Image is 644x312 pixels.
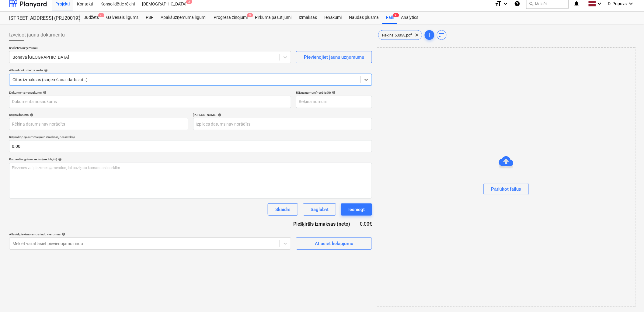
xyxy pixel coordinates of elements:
input: Dokumenta nosaukums [9,96,291,108]
div: Budžets [80,12,103,24]
span: sort [438,31,445,39]
div: Progresa ziņojumi [210,12,251,24]
div: Rēķins 50055.pdf [378,30,422,40]
span: add [426,31,433,39]
input: Izpildes datums nav norādīts [193,118,372,130]
span: help [217,113,222,117]
span: 9+ [393,13,399,17]
div: Atlasiet pievienojamos rindu vienumus [9,232,291,236]
span: clear [413,31,421,39]
div: Pievienojiet jaunu uzņēmumu [304,53,364,61]
iframe: Chat Widget [614,283,644,312]
div: Atlasiet dokumenta veidu [9,68,372,72]
button: Pievienojiet jaunu uzņēmumu [296,51,372,63]
input: Rēķina numurs [296,96,372,108]
a: Progresa ziņojumi3 [210,12,251,24]
a: Naudas plūsma [346,12,383,24]
div: Saglabāt [311,206,329,213]
span: help [42,91,47,94]
span: help [331,91,336,94]
span: 9+ [98,13,104,17]
a: PSF [142,12,157,24]
button: Atlasiet lielapjomu [296,237,372,250]
span: help [43,68,48,72]
p: Rēķina kopējā summa (neto izmaksas, pēc izvēles) [9,135,372,140]
a: Faili9+ [382,12,397,24]
button: Skaidrs [268,203,298,216]
div: Piešķirtās izmaksas (neto) [288,220,360,227]
a: Galvenais līgums [103,12,142,24]
div: Komentārs grāmatvedim (neobligāti) [9,157,372,161]
a: Ienākumi [321,12,346,24]
div: Rēķina datums [9,113,188,117]
div: Iesniegt [348,206,365,213]
input: Rēķina datums nav norādīts [9,118,188,130]
span: search [529,1,534,6]
a: Budžets9+ [80,12,103,24]
div: [PERSON_NAME] [193,113,372,117]
div: Pārlūkot failus [377,47,635,307]
a: Pirkuma pasūtījumi [251,12,295,24]
button: Pārlūkot failus [484,183,529,195]
div: Skaidrs [275,206,291,213]
button: Saglabāt [303,203,336,216]
div: Dokumenta nosaukums [9,91,291,95]
div: Atlasiet lielapjomu [315,240,353,248]
div: Rēķina numurs (neobligāti) [296,91,372,95]
a: Analytics [397,12,422,24]
span: help [61,232,65,236]
a: Izmaksas [295,12,321,24]
a: Apakšuzņēmuma līgumi [157,12,210,24]
span: help [29,113,33,117]
input: Rēķina kopējā summa (neto izmaksas, pēc izvēles) [9,140,372,152]
div: 0.00€ [360,220,372,227]
div: [STREET_ADDRESS] (PRJ2001934) 2601941 [9,15,72,22]
p: Izvēlieties uzņēmumu [9,46,291,51]
div: Faili [382,12,397,24]
span: help [57,158,62,161]
span: Rēķins 50055.pdf [378,33,416,37]
span: Izveidot jaunu dokumentu [9,31,65,39]
span: D. Popovs [608,1,627,6]
span: 3 [247,13,253,17]
div: Pārlūkot failus [491,185,521,193]
button: Iesniegt [341,203,372,216]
